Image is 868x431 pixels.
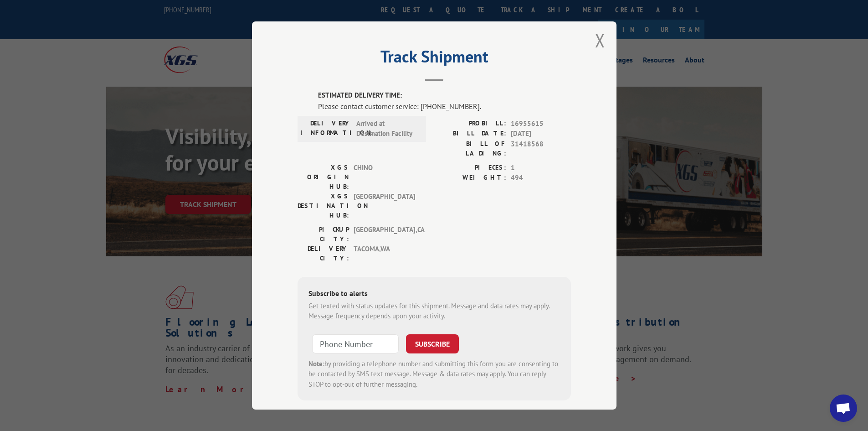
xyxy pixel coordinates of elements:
[434,173,506,183] label: WEIGHT:
[511,173,571,183] span: 494
[595,28,605,52] button: Close modal
[511,139,571,158] span: 31418568
[511,119,571,129] span: 16955615
[308,301,560,322] div: Get texted with status updates for this shipment. Message and data rates may apply. Message frequ...
[434,119,506,129] label: PROBILL:
[312,334,399,353] input: Phone Number
[318,101,571,112] div: Please contact customer service: [PHONE_NUMBER].
[318,90,571,101] label: ESTIMATED DELIVERY TIME:
[298,163,349,192] label: XGS ORIGIN HUB:
[434,129,506,139] label: BILL DATE:
[511,163,571,173] span: 1
[511,129,571,139] span: [DATE]
[298,225,349,244] label: PICKUP CITY:
[354,244,415,263] span: TACOMA , WA
[308,359,560,390] div: by providing a telephone number and submitting this form you are consenting to be contacted by SM...
[308,359,324,368] strong: Note:
[308,288,560,301] div: Subscribe to alerts
[300,119,352,139] label: DELIVERY INFORMATION:
[356,119,418,139] span: Arrived at Destination Facility
[434,163,506,173] label: PIECES:
[298,244,349,263] label: DELIVERY CITY:
[354,192,415,220] span: [GEOGRAPHIC_DATA]
[830,395,857,422] a: Open chat
[298,192,349,220] label: XGS DESTINATION HUB:
[434,139,506,158] label: BILL OF LADING:
[298,50,571,68] h2: Track Shipment
[354,163,415,192] span: CHINO
[406,334,459,353] button: SUBSCRIBE
[354,225,415,244] span: [GEOGRAPHIC_DATA] , CA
